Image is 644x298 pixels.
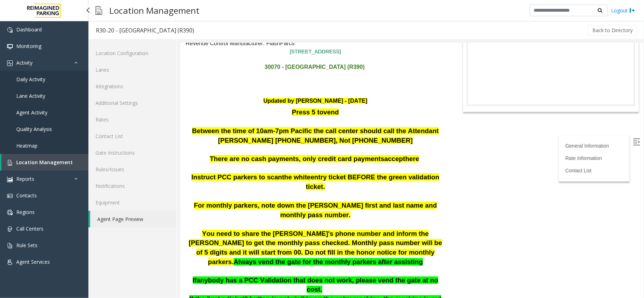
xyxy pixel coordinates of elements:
img: logout [630,7,635,14]
span: Contacts [16,192,37,199]
span: Quality Analysis [16,126,52,132]
img: 'icon' [7,260,13,265]
img: 'icon' [7,60,13,66]
span: Dashboard [16,26,42,33]
span: Agent Activity [16,109,47,116]
span: Press 5 to [111,65,143,73]
img: Open/Close Sidebar Menu [453,95,460,102]
button: Back to Directory [588,25,637,36]
a: Notifications [88,178,176,194]
span: Daily Activity [16,76,45,83]
img: 'icon' [7,243,13,249]
img: 'icon' [7,210,13,215]
span: Heatmap [16,142,37,149]
a: Additional Settings [88,95,176,111]
a: Location Configuration [88,45,176,61]
img: 'icon' [7,193,13,199]
a: Rate Information [385,112,422,118]
span: vend [143,65,159,73]
a: Logout [611,7,635,14]
a: Integrations [88,78,176,95]
span: Instruct PCC parkers to scan [11,130,101,138]
span: Between the time of 10am-7pm Pacific the call center should call the Attendant [PERSON_NAME] [PHO... [12,84,259,101]
h3: Location Management [106,2,203,19]
span: Regions [16,209,35,215]
span: Rule Sets [16,242,37,249]
a: Equipment [88,194,176,211]
span: Reports [16,175,34,182]
span: accept [204,112,225,119]
img: 'icon' [7,27,13,33]
span: the white [101,130,130,138]
a: Contact List [88,128,176,144]
img: 'icon' [7,44,13,49]
a: General Information [385,100,429,106]
a: Contact List [385,125,411,130]
span: For monthly parkers, note down the [PERSON_NAME] first and last name and monthly pass number. [13,159,256,175]
a: Lanes [88,61,176,78]
span: Always vend the gate for the monthly parkers after assisting [53,215,243,222]
img: 'icon' [7,226,13,232]
span: If [12,233,16,241]
span: Lane Activity [16,93,45,99]
span: entry ticket BEFORE the green validation ticket. [126,130,259,147]
a: [STREET_ADDRESS] [109,6,161,11]
span: anybody has a PCC Validation that does not work, please vend the gate at no cost. [16,233,258,250]
span: Call Centers [16,225,43,232]
div: R30-20 - [GEOGRAPHIC_DATA] (R390) [96,26,194,35]
b: Updated by [PERSON_NAME] - [DATE] [83,55,187,61]
img: 'icon' [7,177,13,182]
span: 30070 - [GEOGRAPHIC_DATA] (R390) [84,21,184,27]
img: 'icon' [7,160,13,166]
span: Activity [16,59,33,66]
a: Agent Page Preview [90,211,176,227]
a: Gate Instructions [88,144,176,161]
span: Agent Services [16,258,50,265]
span: Monitoring [16,43,41,49]
a: Rules/Issues [88,161,176,178]
a: Rates [88,111,176,128]
span: Location Management [16,159,73,166]
span: here [225,112,239,119]
span: There are no cash payments, only credit card payments [29,112,204,119]
a: Location Management [1,154,88,171]
span: You need to share the [PERSON_NAME]'s phone number and inform the [PERSON_NAME] to get the monthl... [8,187,262,222]
img: pageIcon [95,2,102,19]
span: If the "get a ticket" button is not visible on the entry machine, the machine is out of paper or ... [9,252,261,269]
